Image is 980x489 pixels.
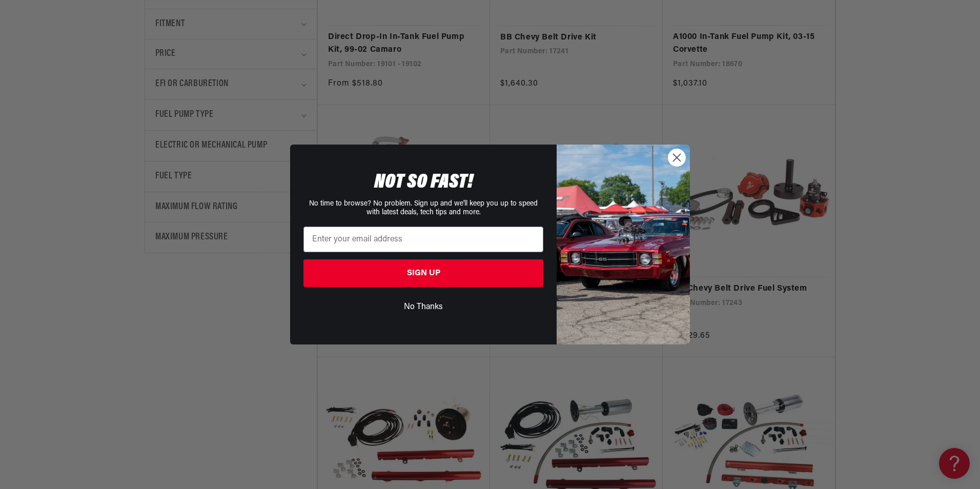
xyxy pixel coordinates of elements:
[557,145,690,344] img: 85cdd541-2605-488b-b08c-a5ee7b438a35.jpeg
[303,297,543,317] button: No Thanks
[374,172,473,193] span: NOT SO FAST!
[303,259,543,287] button: SIGN UP
[309,200,538,216] span: No time to browse? No problem. Sign up and we'll keep you up to speed with latest deals, tech tip...
[303,227,543,252] input: Enter your email address
[668,149,686,167] button: Close dialog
